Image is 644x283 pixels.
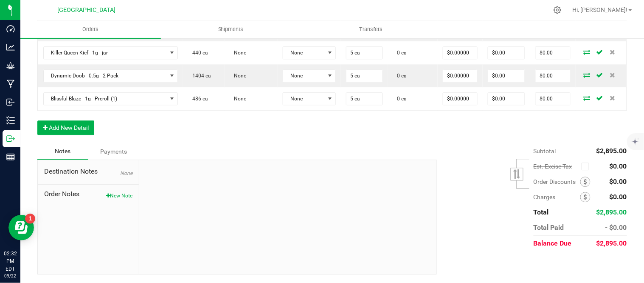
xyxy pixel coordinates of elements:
input: 0 [536,70,570,82]
input: 0 [346,70,382,82]
span: Calculate excise tax [582,160,593,172]
span: Save Order Detail [593,49,606,54]
span: Blissful Blaze - 1g - Preroll (1) [44,93,167,105]
inline-svg: Inventory [6,116,15,125]
span: None [283,93,325,105]
span: Save Order Detail [593,72,606,77]
span: Orders [71,26,110,33]
span: Order Discounts [534,178,580,185]
span: 0 ea [393,96,407,102]
inline-svg: Reports [6,153,15,161]
span: 0 ea [393,50,407,56]
p: 02:32 PM EDT [4,250,17,273]
inline-svg: Grow [6,61,15,70]
span: Destination Notes [44,166,132,177]
span: Hi, [PERSON_NAME]! [573,6,628,13]
span: None [283,70,325,82]
span: Order Notes [44,189,132,199]
span: $0.00 [610,193,627,201]
span: Delete Order Detail [606,72,619,77]
span: NO DATA FOUND [43,46,178,59]
input: 0 [536,93,570,105]
inline-svg: Manufacturing [6,80,15,88]
button: Add New Detail [37,120,94,135]
input: 0 [536,47,570,59]
input: 0 [443,70,477,82]
inline-svg: Outbound [6,134,15,143]
input: 0 [443,47,477,59]
span: 0 ea [393,73,407,79]
span: None [120,170,132,176]
span: Est. Excise Tax [534,163,578,170]
input: 0 [488,93,525,105]
span: Delete Order Detail [606,49,619,54]
span: Transfers [348,26,394,33]
span: Balance Due [534,239,572,247]
span: None [283,47,325,59]
span: None [230,73,246,79]
span: 486 ea [188,96,208,102]
span: Subtotal [534,148,556,154]
span: $2,895.00 [596,147,627,155]
div: Notes [37,143,88,160]
span: None [230,96,246,102]
span: $0.00 [610,177,627,186]
span: NO DATA FOUND [43,69,178,82]
span: Delete Order Detail [606,95,619,100]
inline-svg: Dashboard [6,25,15,33]
span: Charges [534,194,580,200]
input: 0 [443,93,477,105]
a: Shipments [161,20,301,38]
span: NO DATA FOUND [43,92,178,105]
p: 09/22 [4,273,17,279]
span: 1404 ea [188,73,211,79]
a: Transfers [301,20,442,38]
input: 0 [488,47,525,59]
span: Total [534,208,549,216]
span: Shipments [207,26,255,33]
iframe: Resource center unread badge [25,214,35,224]
inline-svg: Inbound [6,98,15,106]
span: $2,895.00 [596,208,627,216]
button: New Note [106,192,132,200]
inline-svg: Analytics [6,43,15,51]
input: 0 [346,47,382,59]
span: 440 ea [188,50,208,56]
span: Dynamic Doob - 0.5g - 2-Pack [44,70,167,82]
div: Payments [88,144,139,159]
div: Manage settings [552,6,563,14]
span: Save Order Detail [593,95,606,100]
span: - $0.00 [605,223,627,232]
iframe: Resource center [8,215,34,240]
a: Orders [20,20,161,38]
span: Killer Queen Kief - 1g - jar [44,47,167,59]
span: $0.00 [610,162,627,170]
input: 0 [346,93,382,105]
span: [GEOGRAPHIC_DATA] [58,6,116,14]
span: $2,895.00 [596,239,627,247]
input: 0 [488,70,525,82]
span: None [230,50,246,56]
span: Total Paid [534,223,564,232]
